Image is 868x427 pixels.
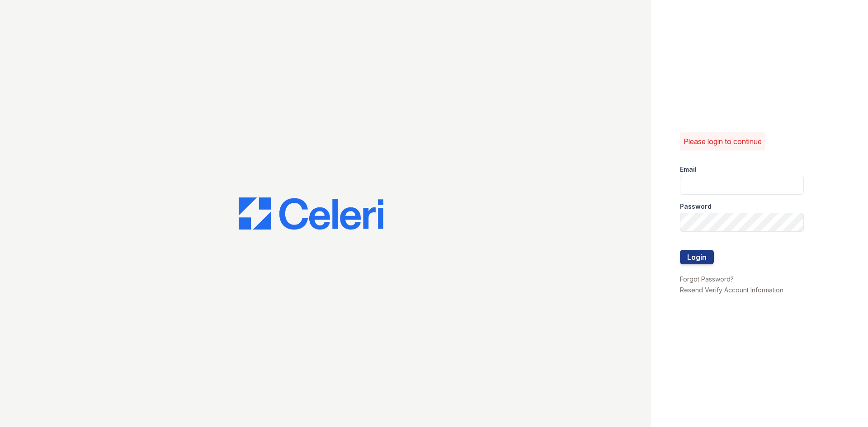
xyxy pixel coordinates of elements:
a: Forgot Password? [680,275,734,283]
button: Login [680,250,714,264]
label: Password [680,202,712,211]
label: Email [680,165,697,174]
p: Please login to continue [684,136,762,147]
a: Resend Verify Account Information [680,286,783,294]
img: CE_Logo_Blue-a8612792a0a2168367f1c8372b55b34899dd931a85d93a1a3d3e32e68fde9ad4.png [239,197,383,230]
